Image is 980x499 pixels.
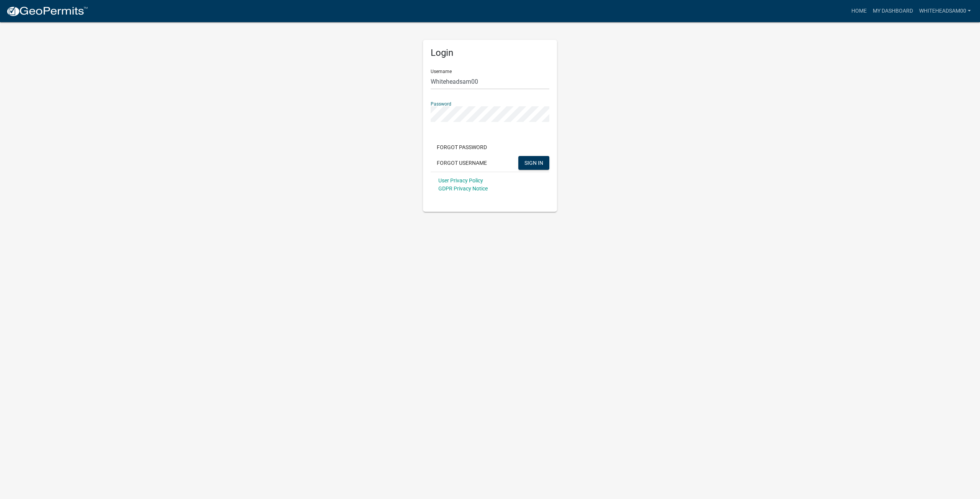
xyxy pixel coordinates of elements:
a: Home [848,4,870,18]
button: Forgot Password [431,140,493,154]
a: My Dashboard [870,4,916,18]
button: SIGN IN [518,156,549,170]
a: GDPR Privacy Notice [438,185,488,192]
h5: Login [431,47,549,59]
a: whiteheadsam00 [916,4,974,18]
button: Forgot Username [431,156,493,170]
span: SIGN IN [524,159,543,166]
a: User Privacy Policy [438,177,483,184]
